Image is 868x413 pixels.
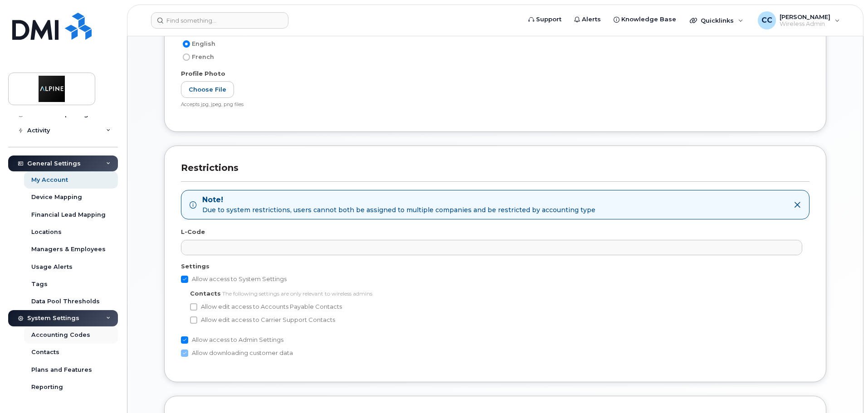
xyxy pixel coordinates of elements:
span: English [192,40,215,47]
span: Quicklinks [701,17,734,24]
input: Find something... [151,12,288,29]
span: The following settings are only relevant to wireless admins [222,290,372,297]
label: Choose File [181,81,234,98]
label: Allow edit access to Accounts Payable Contacts [190,301,342,312]
div: Accepts jpg, jpeg, png files [181,102,802,108]
input: English [183,40,190,48]
span: Knowledge Base [621,15,676,24]
a: Alerts [568,10,607,29]
input: Allow access to System Settings [181,276,188,283]
input: Allow edit access to Carrier Support Contacts [190,316,197,324]
span: French [192,53,214,60]
label: Allow access to System Settings [181,274,287,285]
label: Settings [181,262,210,271]
label: Contacts [190,289,221,298]
strong: Note! [202,195,595,205]
input: Allow downloading customer data [181,350,188,357]
label: Profile Photo [181,69,225,78]
a: Support [522,10,568,29]
span: [PERSON_NAME] [780,13,830,20]
label: Allow access to Admin Settings [181,335,283,345]
input: Allow access to Admin Settings [181,336,188,344]
div: Clara Coelho [751,11,846,29]
span: Alerts [582,15,601,24]
span: CC [761,15,772,26]
h3: Restrictions [181,162,809,182]
span: Due to system restrictions, users cannot both be assigned to multiple companies and be restricted... [202,205,595,214]
input: Allow edit access to Accounts Payable Contacts [190,303,197,311]
a: Knowledge Base [607,10,683,29]
div: Quicklinks [683,11,750,29]
label: Allow edit access to Carrier Support Contacts [190,315,335,326]
label: Allow downloading customer data [181,348,293,359]
span: Support [536,15,561,24]
input: French [183,53,190,61]
label: L-Code [181,228,205,236]
span: Wireless Admin [780,20,830,28]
